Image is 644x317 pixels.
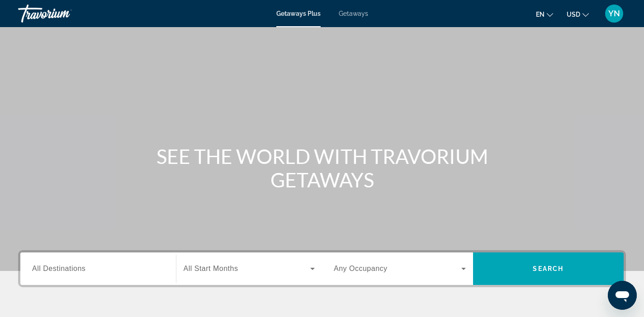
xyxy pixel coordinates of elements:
[608,281,637,310] iframe: Button to launch messaging window
[536,8,553,21] button: Change language
[473,252,624,285] button: Search
[276,10,321,17] a: Getaways Plus
[339,10,368,17] a: Getaways
[32,265,85,272] span: All Destinations
[536,11,545,18] span: en
[608,9,620,18] span: YN
[567,8,589,21] button: Change currency
[334,265,388,272] span: Any Occupancy
[20,252,624,285] div: Search widget
[567,11,580,18] span: USD
[184,265,238,272] span: All Start Months
[533,265,563,272] span: Search
[18,2,109,25] a: Travorium
[152,145,492,191] h1: SEE THE WORLD WITH TRAVORIUM GETAWAYS
[602,4,626,23] button: User Menu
